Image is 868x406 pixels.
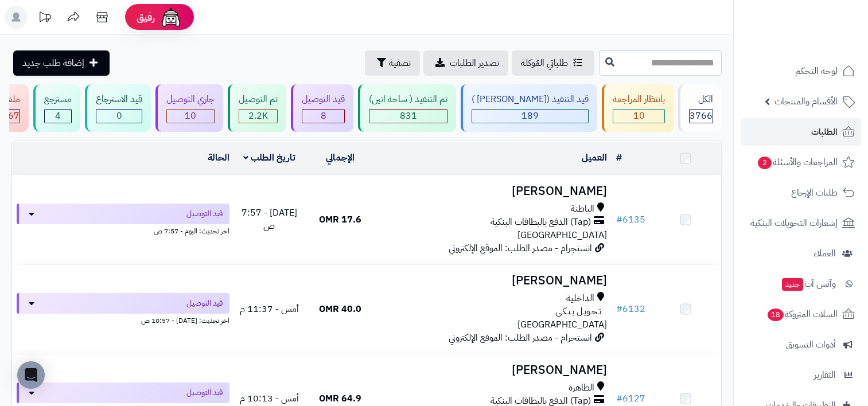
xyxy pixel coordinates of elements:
[302,110,344,123] div: 8
[782,278,803,291] span: جديد
[491,216,591,229] span: (Tap) الدفع بالبطاقات البنكية
[571,202,594,216] span: الباطنة
[17,361,45,389] div: Open Intercom Messenger
[811,124,838,140] span: الطلبات
[521,56,568,70] span: طلباتي المُوكلة
[449,241,592,255] span: انستجرام - مصدر الطلب: الموقع الإلكتروني
[2,110,20,123] div: 467
[741,331,861,358] a: أدوات التسويق
[167,110,214,123] div: 10
[774,93,838,110] span: الأقسام والمنتجات
[369,93,447,106] div: تم التنفيذ ( ساحة اتين)
[741,270,861,298] a: وآتس آبجديد
[690,109,713,123] span: 3766
[137,10,155,24] span: رفيق
[225,84,289,132] a: تم التوصيل 2.2K
[786,337,836,353] span: أدوات التسويق
[17,314,229,326] div: اخر تحديث: [DATE] - 10:57 ص
[517,318,607,331] span: [GEOGRAPHIC_DATA]
[240,392,299,405] span: أمس - 10:13 م
[186,298,223,309] span: قيد التوصيل
[791,185,838,201] span: طلبات الإرجاع
[365,50,420,76] button: تصفية
[521,109,539,123] span: 189
[321,109,326,123] span: 8
[248,109,268,123] span: 2.2K
[389,56,411,70] span: تصفية
[243,151,295,165] a: تاريخ الطلب
[380,274,608,287] h3: [PERSON_NAME]
[423,50,508,76] a: تصدير الطلبات
[741,149,861,176] a: المراجعات والأسئلة2
[380,185,608,198] h3: [PERSON_NAME]
[582,151,607,165] a: العميل
[30,6,59,32] a: تحديثات المنصة
[676,84,724,132] a: الكل3766
[741,57,861,85] a: لوحة التحكم
[208,151,229,165] a: الحالة
[613,93,665,106] div: بانتظار المراجعة
[55,109,61,123] span: 4
[319,392,361,405] span: 64.9 OMR
[616,213,622,227] span: #
[790,25,857,49] img: logo-2.png
[768,309,784,322] span: 18
[600,84,676,132] a: بانتظار المراجعة 10
[750,215,838,231] span: إشعارات التحويلات البنكية
[186,208,223,220] span: قيد التوصيل
[450,56,499,70] span: تصدير الطلبات
[45,110,71,123] div: 4
[472,110,588,123] div: 189
[616,302,622,316] span: #
[741,240,861,267] a: العملاء
[242,206,297,233] span: [DATE] - 7:57 ص
[2,109,20,123] span: 467
[96,93,142,106] div: قيد الاسترجاع
[741,300,861,328] a: السلات المتروكة18
[239,93,278,106] div: تم التوصيل
[22,56,84,70] span: إضافة طلب جديد
[449,331,592,345] span: انستجرام - مصدر الطلب: الموقع الإلكتروني
[633,109,645,123] span: 10
[166,93,215,106] div: جاري التوصيل
[616,302,645,316] a: #6132
[356,84,458,132] a: تم التنفيذ ( ساحة اتين) 831
[781,276,836,292] span: وآتس آب
[555,305,601,318] span: تـحـويـل بـنـكـي
[766,306,838,322] span: السلات المتروكة
[741,118,861,146] a: الطلبات
[369,110,447,123] div: 831
[185,109,196,123] span: 10
[616,213,645,227] a: #6135
[289,84,356,132] a: قيد التوصيل 8
[153,84,225,132] a: جاري التوصيل 10
[566,292,594,305] span: الداخلية
[186,387,223,399] span: قيد التوصيل
[83,84,153,132] a: قيد الاسترجاع 0
[472,93,589,106] div: قيد التنفيذ ([PERSON_NAME] )
[795,63,838,79] span: لوحة التحكم
[326,151,355,165] a: الإجمالي
[512,50,594,76] a: طلباتي المُوكلة
[159,6,182,29] img: ai-face.png
[400,109,417,123] span: 831
[302,93,345,106] div: قيد التوصيل
[116,109,122,123] span: 0
[741,361,861,389] a: التقارير
[689,93,713,106] div: الكل
[616,151,622,165] a: #
[319,302,361,316] span: 40.0 OMR
[380,364,608,377] h3: [PERSON_NAME]
[569,381,594,395] span: الظاهرة
[239,110,277,123] div: 2247
[458,84,600,132] a: قيد التنفيذ ([PERSON_NAME] ) 189
[517,228,607,242] span: [GEOGRAPHIC_DATA]
[741,179,861,206] a: طلبات الإرجاع
[2,93,20,106] div: ملغي
[96,110,142,123] div: 0
[616,392,645,405] a: #6127
[814,367,836,383] span: التقارير
[17,224,229,236] div: اخر تحديث: اليوم - 7:57 ص
[319,213,361,227] span: 17.6 OMR
[758,157,772,170] span: 2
